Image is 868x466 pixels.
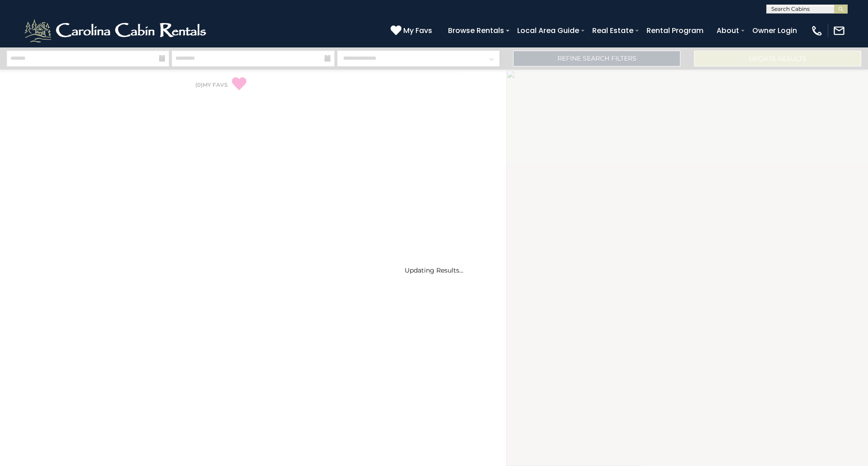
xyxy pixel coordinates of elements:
[403,25,432,36] span: My Favs
[391,25,434,37] a: My Favs
[588,23,638,38] a: Real Estate
[712,23,744,38] a: About
[833,24,845,37] img: mail-regular-white.png
[811,24,823,37] img: phone-regular-white.png
[642,23,708,38] a: Rental Program
[443,23,509,38] a: Browse Rentals
[23,17,210,44] img: White-1-2.png
[748,23,802,38] a: Owner Login
[513,23,584,38] a: Local Area Guide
